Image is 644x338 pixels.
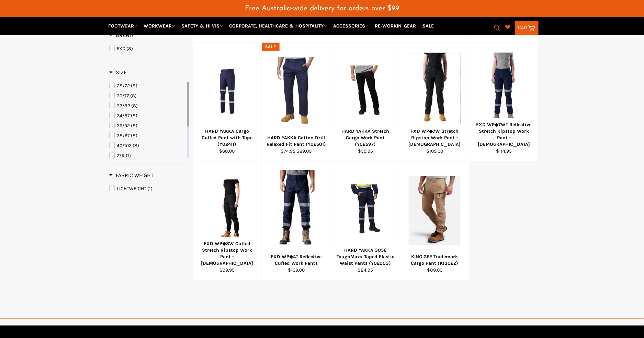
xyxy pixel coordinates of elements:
a: WORKWEAR [141,20,178,32]
a: 28/72 [109,82,186,90]
a: ACCESSORIES [331,20,371,32]
a: 38/97 [109,132,186,140]
a: 77R [109,152,186,160]
a: HARD YAKKA Stretch Cargo Work Pant (Y02597)HARD YAKKA Stretch Cargo Work Pant (Y02597)$59.95 [331,43,400,162]
div: FXD WP◆7W Stretch Ripstop Work Pant - [DEMOGRAPHIC_DATA] [405,128,465,148]
a: 34/87 [109,112,186,120]
span: (1) [126,153,131,159]
a: FOOTWEAR [106,20,140,32]
a: RE-WORKIN' GEAR [372,20,419,32]
div: HARD YAKKA Cargo Cuffed Pant with Tape (Y02411) [197,128,257,148]
a: 36/92 [109,122,186,130]
span: 36/92 [117,123,130,129]
a: 40/102 [109,142,186,150]
a: HARD YAKKA Cargo Cuffed Pant with Tape (Y02411)HARD YAKKA Cargo Cuffed Pant with Tape (Y02411)$68.00 [192,43,262,162]
div: FXD WP◆8W Cuffed Stretch Ripstop Work Pant - [DEMOGRAPHIC_DATA] [197,240,257,267]
span: 32/82 [117,103,131,109]
div: HARD YAKKA Stretch Cargo Work Pant (Y02597) [335,128,396,148]
a: LIGHTWEIGHT [109,185,189,193]
span: (8) [127,46,133,52]
span: Size [109,69,127,76]
span: (8) [131,133,138,139]
a: FXD WP◆8W Cuffed Stretch Ripstop Work Pant - LadiesFXD WP◆8W Cuffed Stretch Ripstop Work Pant - [... [192,162,262,281]
span: 38/97 [117,133,130,139]
a: CORPORATE, HEALTHCARE & HOSPITALITY [227,20,330,32]
div: FXD WP◆4T Reflective Cuffed Work Pants [266,253,327,267]
a: Cart [515,21,539,35]
span: (8) [131,113,138,119]
div: HARD YAKKA 3056 ToughMaxx Taped Elastic Waist Pants (Y02003) [335,247,396,267]
span: 34/87 [117,113,130,119]
a: KING GEE Trademark Cargo Pant (K13022)KING GEE Trademark Cargo Pant (K13022)$89.00 [400,162,469,281]
span: 77R [117,153,125,159]
a: FXD WP◆7W Stretch Ripstop Work Pant - LadiesFXD WP◆7W Stretch Ripstop Work Pant - [DEMOGRAPHIC_DA... [400,43,469,162]
a: FXD WP◆7WT Reflective Stretch Ripstop Work Pant - LadiesFXD WP◆7WT Reflective Stretch Ripstop Wor... [469,43,539,162]
a: FXD WP◆4T Reflective Cuffed Work PantsFXD WP◆4T Reflective Cuffed Work Pants$109.00 [261,162,331,281]
h3: Size [109,69,127,76]
a: 30/77 [109,92,186,100]
span: (8) [131,123,138,129]
span: 30/77 [117,93,129,99]
span: LIGHTWEIGHT [117,186,147,192]
span: Free Australia-wide delivery for orders over $99 [245,5,399,12]
span: 40/102 [117,143,132,149]
div: HARD YAKKA Cotton Drill Relaxed Fit Pant (Y02501) [266,134,327,148]
span: (8) [131,83,138,89]
span: (8) [132,103,138,109]
span: Brand [109,32,134,39]
div: KING GEE Trademark Cargo Pant (K13022) [405,253,465,267]
span: FXD [117,46,126,52]
div: FXD WP◆7WT Reflective Stretch Ripstop Work Pant - [DEMOGRAPHIC_DATA] [474,121,534,148]
a: SAFETY & HI VIS [179,20,226,32]
a: 32/82 [109,102,186,110]
span: (1) [148,186,153,192]
h3: Brand [109,32,134,39]
a: SALE [420,20,437,32]
a: HARD YAKKA 3056 ToughMaxx Taped Elastic Waist Pants (Y02003)HARD YAKKA 3056 ToughMaxx Taped Elast... [331,162,400,281]
span: 28/72 [117,83,130,89]
span: (8) [133,143,139,149]
span: Fabric Weight [109,172,154,178]
h3: Fabric Weight [109,172,154,179]
span: (8) [131,93,137,99]
a: FXD [109,45,189,53]
a: HARD YAKKA Cotton Drill Relaxed Fit Pant (Y02501)HARD YAKKA Cotton Drill Relaxed Fit Pant (Y02501... [261,43,331,162]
